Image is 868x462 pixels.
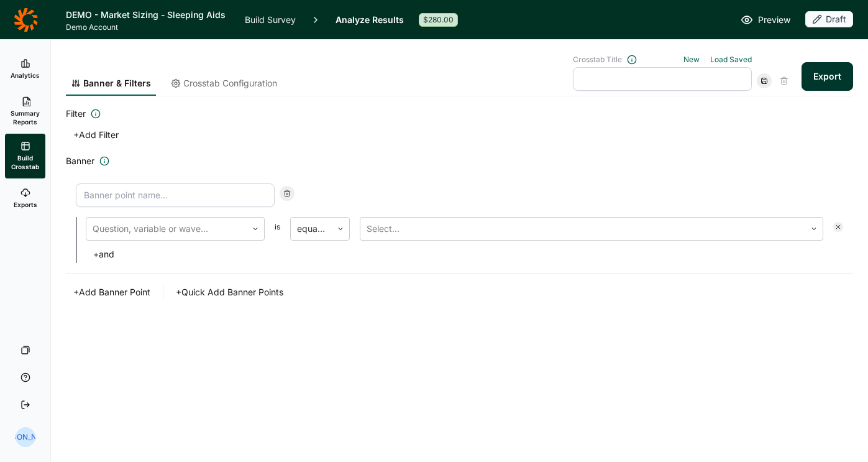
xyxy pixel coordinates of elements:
[66,154,94,169] span: Banner
[280,186,295,201] div: Remove
[419,13,458,27] div: $280.00
[805,11,853,27] div: Draft
[14,200,37,209] span: Exports
[10,154,40,171] span: Build Crosstab
[66,106,86,121] span: Filter
[76,183,275,207] input: Banner point name...
[66,284,158,301] button: +Add Banner Point
[683,55,700,64] a: New
[5,178,45,218] a: Exports
[741,12,790,27] a: Preview
[758,12,790,27] span: Preview
[66,22,230,32] span: Demo Account
[757,73,772,88] div: Save Crosstab
[5,89,45,134] a: Summary Reports
[275,222,280,241] span: is
[83,77,151,90] span: Banner & Filters
[66,126,126,144] button: +Add Filter
[710,55,752,64] a: Load Saved
[86,246,122,263] button: +and
[777,73,792,88] div: Delete
[11,71,40,80] span: Analytics
[16,427,35,447] div: [PERSON_NAME]
[833,222,843,232] div: Remove
[10,109,40,126] span: Summary Reports
[5,49,45,89] a: Analytics
[802,62,853,91] button: Export
[805,11,853,29] button: Draft
[168,284,291,301] button: +Quick Add Banner Points
[183,77,277,90] span: Crosstab Configuration
[573,55,622,65] span: Crosstab Title
[66,7,230,22] h1: DEMO - Market Sizing - Sleeping Aids
[5,134,45,178] a: Build Crosstab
